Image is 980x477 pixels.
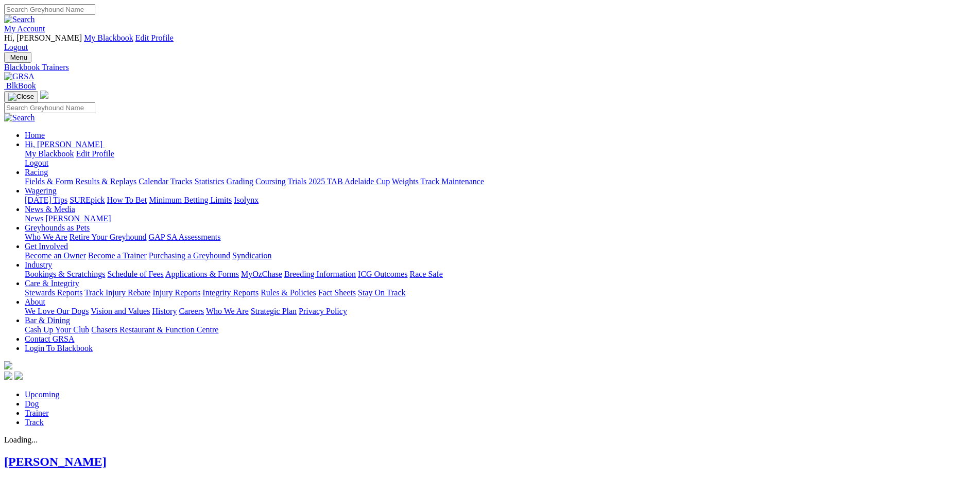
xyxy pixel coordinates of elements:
img: twitter.svg [14,372,23,380]
a: News [25,214,43,223]
button: Toggle navigation [4,91,38,102]
img: logo-grsa-white.png [4,361,12,369]
a: Dog [25,399,39,408]
a: Results & Replays [75,177,136,186]
img: facebook.svg [4,372,12,380]
div: Get Involved [25,251,976,260]
a: Chasers Restaurant & Function Centre [91,325,218,334]
a: Hi, [PERSON_NAME] [25,140,105,149]
a: Cash Up Your Club [25,325,89,334]
img: Search [4,15,35,24]
span: Loading... [4,435,38,444]
a: Purchasing a Greyhound [149,251,230,260]
a: Breeding Information [284,270,356,278]
div: About [25,307,976,316]
a: [DATE] Tips [25,196,67,204]
a: Care & Integrity [25,279,79,288]
a: Track [25,418,44,427]
div: News & Media [25,214,976,223]
a: Weights [392,177,419,186]
a: BlkBook [4,81,36,90]
img: logo-grsa-white.png [40,91,48,99]
div: Care & Integrity [25,288,976,297]
a: [PERSON_NAME] [45,214,111,223]
a: Contact GRSA [25,334,74,343]
div: Greyhounds as Pets [25,233,976,242]
a: Vision and Values [91,307,150,315]
a: Racing [25,168,48,176]
a: Minimum Betting Limits [149,196,232,204]
a: Blackbook Trainers [4,63,976,72]
a: SUREpick [70,196,105,204]
a: 2025 TAB Adelaide Cup [308,177,390,186]
div: Wagering [25,196,976,205]
a: Privacy Policy [299,307,347,315]
a: Get Involved [25,242,68,251]
a: Bar & Dining [25,316,70,325]
a: Edit Profile [76,149,114,158]
a: Track Injury Rebate [84,288,150,297]
button: Toggle navigation [4,52,31,63]
a: MyOzChase [241,270,282,278]
a: ICG Outcomes [358,270,407,278]
input: Search [4,4,95,15]
a: History [152,307,177,315]
a: Coursing [255,177,286,186]
a: About [25,297,45,306]
a: Stewards Reports [25,288,82,297]
a: Become a Trainer [88,251,147,260]
a: Schedule of Fees [107,270,163,278]
a: My Account [4,24,45,33]
a: Injury Reports [152,288,200,297]
span: Hi, [PERSON_NAME] [25,140,102,149]
a: Industry [25,260,52,269]
a: Logout [25,158,48,167]
img: Close [8,93,34,101]
a: Syndication [232,251,271,260]
a: Edit Profile [135,33,174,42]
a: Trainer [25,409,49,417]
a: My Blackbook [25,149,74,158]
a: Login To Blackbook [25,344,93,352]
div: Bar & Dining [25,325,976,334]
a: Race Safe [409,270,442,278]
a: Logout [4,43,28,51]
a: Tracks [170,177,193,186]
input: Search [4,102,95,113]
div: Hi, [PERSON_NAME] [25,149,976,168]
a: Greyhounds as Pets [25,223,90,232]
a: Become an Owner [25,251,86,260]
a: Calendar [139,177,168,186]
a: Track Maintenance [421,177,484,186]
a: How To Bet [107,196,147,204]
div: Industry [25,270,976,279]
img: Search [4,113,35,122]
a: Fields & Form [25,177,73,186]
a: Retire Your Greyhound [70,233,147,241]
a: Strategic Plan [251,307,297,315]
a: Fact Sheets [318,288,356,297]
span: Hi, [PERSON_NAME] [4,33,82,42]
a: We Love Our Dogs [25,307,89,315]
a: Home [25,131,45,139]
a: Isolynx [234,196,259,204]
a: News & Media [25,205,75,214]
a: Rules & Policies [261,288,316,297]
div: Racing [25,177,976,186]
a: Applications & Forms [165,270,239,278]
a: Who We Are [25,233,67,241]
div: My Account [4,33,976,52]
a: Statistics [195,177,225,186]
a: [PERSON_NAME] [4,455,107,468]
span: BlkBook [6,81,36,90]
a: GAP SA Assessments [149,233,221,241]
a: Stay On Track [358,288,405,297]
a: Careers [179,307,204,315]
img: GRSA [4,72,35,81]
a: Who We Are [206,307,249,315]
span: Menu [10,54,27,61]
a: My Blackbook [84,33,133,42]
a: Wagering [25,186,57,195]
a: Bookings & Scratchings [25,270,105,278]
